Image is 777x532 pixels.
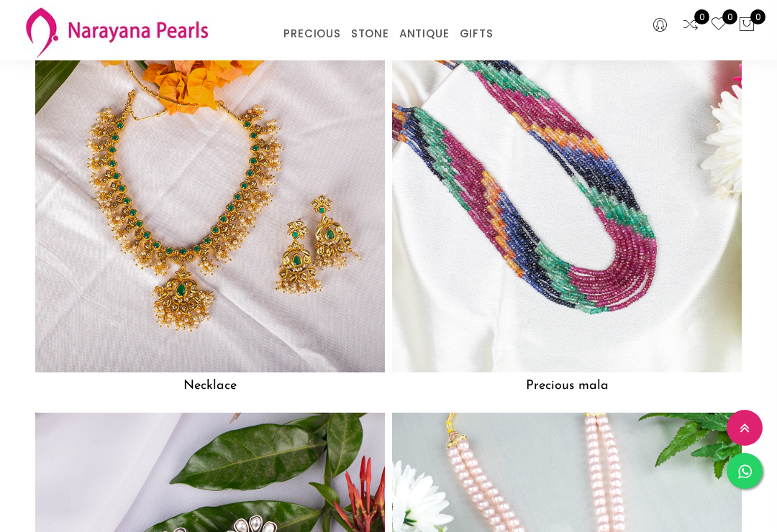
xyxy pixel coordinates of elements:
[738,16,755,35] button: 0
[750,9,765,24] span: 0
[35,372,385,400] h5: Necklace
[283,23,340,45] a: PRECIOUS
[682,16,699,35] a: 0
[35,23,385,372] img: Necklace
[392,23,742,372] img: Precious mala
[460,23,494,45] a: GIFTS
[710,16,727,35] a: 0
[694,9,709,24] span: 0
[392,372,742,400] h5: Precious mala
[722,9,737,24] span: 0
[351,23,389,45] a: STONE
[399,23,450,45] a: ANTIQUE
